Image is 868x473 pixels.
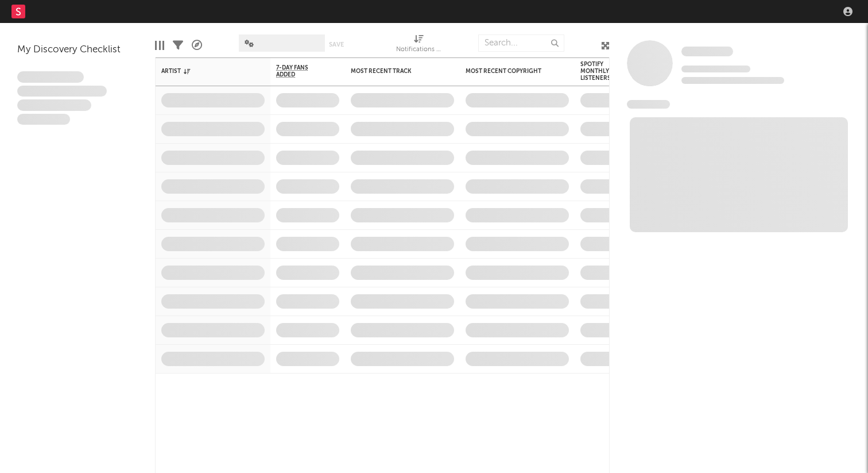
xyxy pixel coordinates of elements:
[329,41,344,48] button: Save
[17,43,138,57] div: My Discovery Checklist
[17,71,84,83] span: Lorem ipsum dolor
[580,61,621,82] div: Spotify Monthly Listeners
[681,47,733,56] span: Some Artist
[161,68,247,75] div: Artist
[17,114,70,125] span: Aliquam viverra
[192,29,202,62] div: A&R Pipeline
[627,100,670,109] span: News Feed
[276,64,322,78] span: 7-Day Fans Added
[478,34,564,52] input: Search...
[155,29,164,62] div: Edit Columns
[681,77,784,84] span: 0 fans last week
[17,99,91,111] span: Praesent ac interdum
[681,46,733,57] a: Some Artist
[351,68,437,75] div: Most Recent Track
[396,29,442,62] div: Notifications (Artist)
[17,86,107,97] span: Integer aliquet in purus et
[681,66,750,72] span: Tracking Since: [DATE]
[396,43,442,57] div: Notifications (Artist)
[173,29,183,62] div: Filters
[466,68,552,75] div: Most Recent Copyright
